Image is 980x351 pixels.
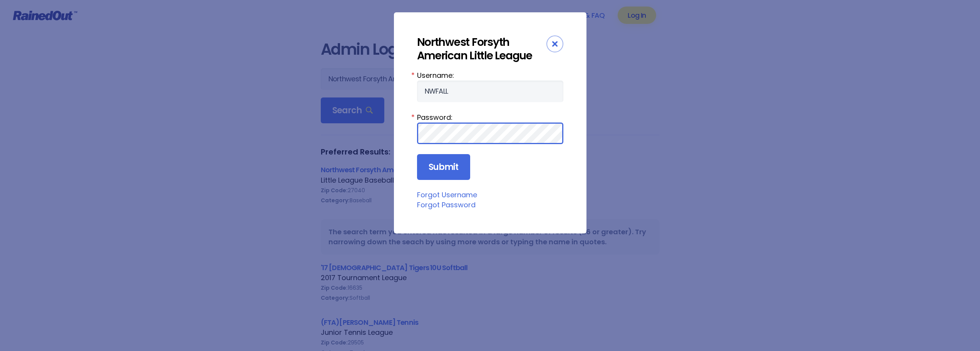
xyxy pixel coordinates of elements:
div: Northwest Forsyth American Little League [417,35,546,62]
a: Forgot Password [417,200,476,210]
label: Password: [417,112,563,123]
label: Username: [417,70,563,81]
div: Close [546,35,563,52]
a: Forgot Username [417,190,477,200]
input: Submit [417,154,470,180]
